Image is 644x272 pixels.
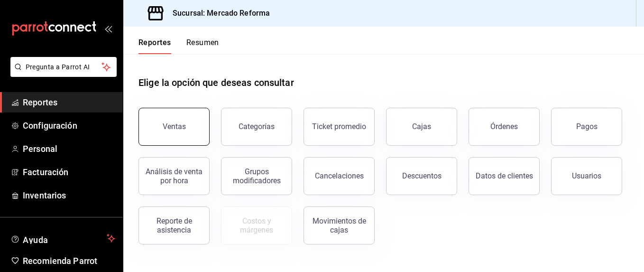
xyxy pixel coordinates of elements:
div: Cajas [412,122,431,131]
span: Configuración [23,119,115,132]
div: Ventas [163,122,186,131]
button: Ventas [138,108,210,146]
h3: Sucursal: Mercado Reforma [165,8,270,19]
button: Categorías [221,108,292,146]
button: Reporte de asistencia [138,206,210,244]
div: Movimientos de cajas [310,216,368,234]
button: Grupos modificadores [221,157,292,195]
div: Órdenes [490,122,518,131]
button: Movimientos de cajas [304,206,375,244]
div: Grupos modificadores [227,167,286,185]
span: Personal [23,142,115,155]
a: Pregunta a Parrot AI [7,69,117,79]
button: Análisis de venta por hora [138,157,210,195]
button: open_drawer_menu [104,25,112,32]
div: Pagos [576,122,598,131]
button: Contrata inventarios para ver este reporte [221,206,292,244]
button: Usuarios [551,157,622,195]
button: Datos de clientes [469,157,540,195]
button: Órdenes [469,108,540,146]
button: Descuentos [386,157,457,195]
div: navigation tabs [138,38,219,54]
div: Ticket promedio [312,122,366,131]
div: Usuarios [572,171,601,180]
span: Pregunta a Parrot AI [26,62,102,72]
div: Datos de clientes [476,171,533,180]
div: Costos y márgenes [227,216,286,234]
span: Facturación [23,166,115,178]
button: Ticket promedio [304,108,375,146]
button: Pagos [551,108,622,146]
div: Reporte de asistencia [145,216,203,234]
div: Cancelaciones [315,171,364,180]
button: Cancelaciones [304,157,375,195]
div: Categorías [239,122,275,131]
button: Cajas [386,108,457,146]
button: Pregunta a Parrot AI [10,57,117,77]
button: Resumen [186,38,219,54]
span: Reportes [23,96,115,109]
h1: Elige la opción que deseas consultar [138,75,294,90]
button: Reportes [138,38,171,54]
span: Inventarios [23,189,115,202]
span: Ayuda [23,233,103,244]
div: Descuentos [402,171,442,180]
div: Análisis de venta por hora [145,167,203,185]
span: Recomienda Parrot [23,254,115,267]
